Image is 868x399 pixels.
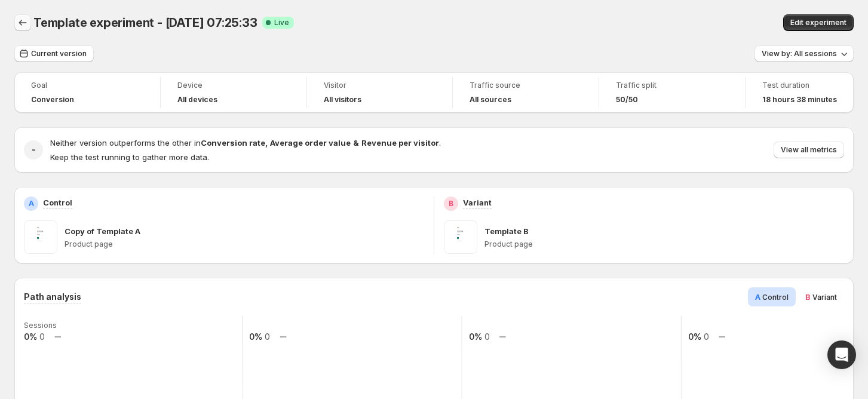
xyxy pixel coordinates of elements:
img: Copy of Template A [24,220,57,254]
h2: - [32,144,36,156]
span: View all metrics [781,145,837,155]
span: Goal [31,81,143,90]
span: Visitor [324,81,436,90]
button: View all metrics [774,142,844,158]
a: VisitorAll visitors [324,79,436,106]
h2: A [29,199,34,208]
img: Template B [444,220,477,254]
div: Open Intercom Messenger [827,340,856,369]
strong: , [265,138,268,148]
strong: Average order value [270,138,351,148]
text: 0% [249,332,262,342]
p: Product page [484,240,844,249]
a: GoalConversion [31,79,143,106]
span: A [755,292,760,302]
text: 0% [688,332,701,342]
p: Control [43,197,72,208]
p: Variant [463,197,492,208]
span: Template experiment - [DATE] 07:25:33 [33,16,257,30]
strong: & [353,138,359,148]
a: DeviceAll devices [177,79,290,106]
span: Variant [812,293,837,302]
p: Template B [484,225,529,237]
span: Edit experiment [790,18,846,27]
button: Back [14,14,31,31]
span: Traffic source [470,81,582,90]
h4: All visitors [324,95,361,105]
h4: All sources [470,95,511,105]
a: Traffic sourceAll sources [470,79,582,106]
strong: Revenue per visitor [361,138,439,148]
text: Sessions [24,321,57,330]
span: Control [762,293,789,302]
span: Device [177,81,290,90]
span: View by: All sessions [762,49,837,59]
span: 18 hours 38 minutes [762,95,837,105]
h4: All devices [177,95,217,105]
text: 0 [484,332,490,342]
h2: B [449,199,453,208]
span: 50/50 [616,95,638,105]
strong: Conversion rate [201,138,265,148]
span: B [805,292,811,302]
a: Test duration18 hours 38 minutes [762,79,837,106]
span: Conversion [31,95,74,105]
span: Keep the test running to gather more data. [50,152,209,162]
text: 0% [469,332,482,342]
text: 0 [39,332,45,342]
text: 0% [24,332,37,342]
button: View by: All sessions [754,45,854,62]
h3: Path analysis [24,291,81,303]
button: Current version [14,45,94,62]
a: Traffic split50/50 [616,79,728,106]
span: Neither version outperforms the other in . [50,138,441,148]
p: Product page [65,240,424,249]
span: Traffic split [616,81,728,90]
span: Live [274,18,289,27]
button: Edit experiment [783,14,854,31]
span: Test duration [762,81,837,90]
span: Current version [31,49,87,59]
text: 0 [265,332,270,342]
p: Copy of Template A [65,225,140,237]
text: 0 [704,332,709,342]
